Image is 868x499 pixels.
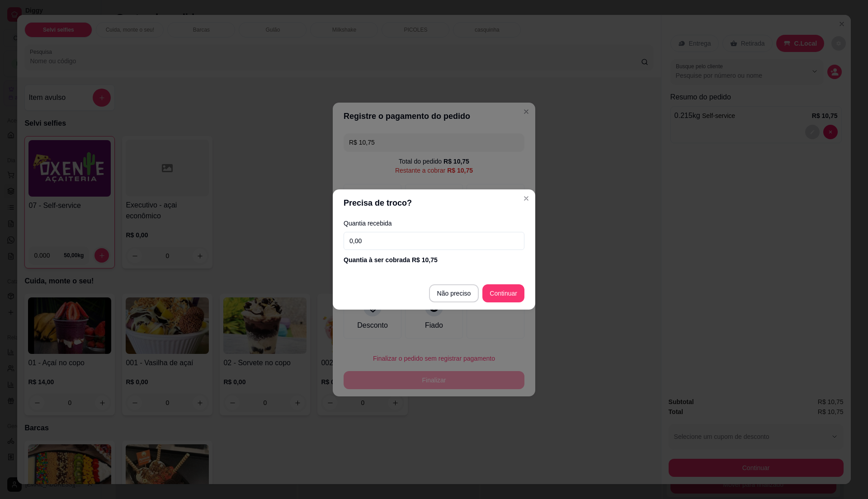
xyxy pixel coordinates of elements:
label: Quantia recebida [344,220,524,226]
button: Continuar [482,284,524,302]
div: Quantia à ser cobrada R$ 10,75 [344,255,524,264]
header: Precisa de troco? [333,189,535,217]
button: Close [519,191,533,206]
button: Não preciso [429,284,479,302]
